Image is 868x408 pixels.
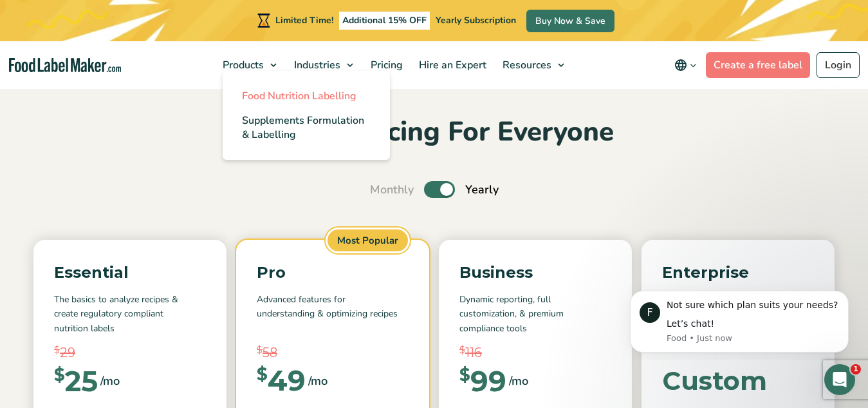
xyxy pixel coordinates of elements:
[415,58,488,72] span: Hire an Expert
[286,41,360,89] a: Industries
[459,343,465,358] span: $
[424,181,455,198] label: Toggle
[662,260,814,285] p: Enterprise
[509,372,528,390] span: /mo
[54,293,206,336] p: The basics to analyze recipes & create regulatory compliant nutrition labels
[851,364,861,374] span: 1
[275,14,333,26] span: Limited Time!
[339,12,430,30] span: Additional 15% OFF
[54,260,206,285] p: Essential
[223,84,390,108] a: Food Nutrition Labelling
[242,113,364,142] span: Supplements Formulation & Labelling
[263,343,277,362] span: 58
[367,58,404,72] span: Pricing
[459,367,506,395] div: 99
[308,372,328,390] span: /mo
[495,41,571,89] a: Resources
[257,366,306,394] div: 49
[10,115,858,150] h2: Simple Pricing For Everyone
[662,368,767,394] div: Custom
[370,181,414,199] span: Monthly
[611,266,868,360] iframe: Intercom notifications message
[242,89,356,103] span: Food Nutrition Labelling
[465,181,499,199] span: Yearly
[54,367,65,384] span: $
[54,367,98,395] div: 25
[257,260,409,285] p: Pro
[411,41,492,89] a: Hire an Expert
[223,108,390,147] a: Supplements Formulation & Labelling
[706,52,810,78] a: Create a free label
[817,52,860,78] a: Login
[326,228,410,254] span: Most Popular
[526,10,614,32] a: Buy Now & Save
[465,343,482,362] span: 116
[499,58,553,72] span: Resources
[257,293,409,336] p: Advanced features for understanding & optimizing recipes
[363,41,408,89] a: Pricing
[100,372,120,390] span: /mo
[459,260,611,285] p: Business
[459,367,470,384] span: $
[824,364,855,395] iframe: Intercom live chat
[436,14,516,26] span: Yearly Subscription
[215,41,283,89] a: Products
[459,293,611,336] p: Dynamic reporting, full customization, & premium compliance tools
[54,343,60,358] span: $
[290,58,342,72] span: Industries
[60,343,75,362] span: 29
[257,366,268,383] span: $
[219,58,265,72] span: Products
[257,343,263,358] span: $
